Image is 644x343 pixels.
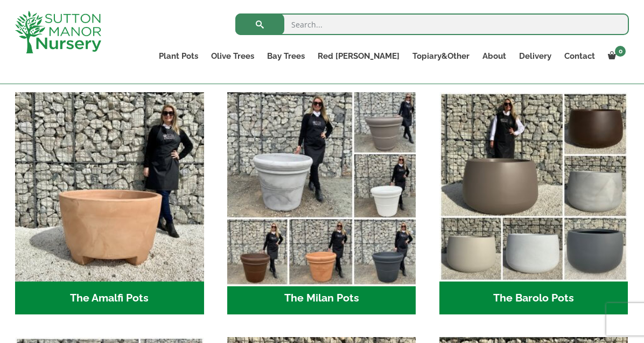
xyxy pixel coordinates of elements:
[439,282,628,315] h2: The Barolo Pots
[558,49,601,64] a: Contact
[222,87,421,286] img: The Milan Pots
[476,49,513,64] a: About
[439,92,628,282] img: The Barolo Pots
[227,92,416,314] a: Visit product category The Milan Pots
[15,92,204,314] a: Visit product category The Amalfi Pots
[235,13,629,35] input: Search...
[261,49,311,64] a: Bay Trees
[15,92,204,282] img: The Amalfi Pots
[152,49,205,64] a: Plant Pots
[15,282,204,315] h2: The Amalfi Pots
[227,282,416,315] h2: The Milan Pots
[406,49,476,64] a: Topiary&Other
[615,46,626,57] span: 0
[601,49,629,64] a: 0
[513,49,558,64] a: Delivery
[311,49,406,64] a: Red [PERSON_NAME]
[15,11,101,53] img: logo
[205,49,261,64] a: Olive Trees
[439,92,628,314] a: Visit product category The Barolo Pots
